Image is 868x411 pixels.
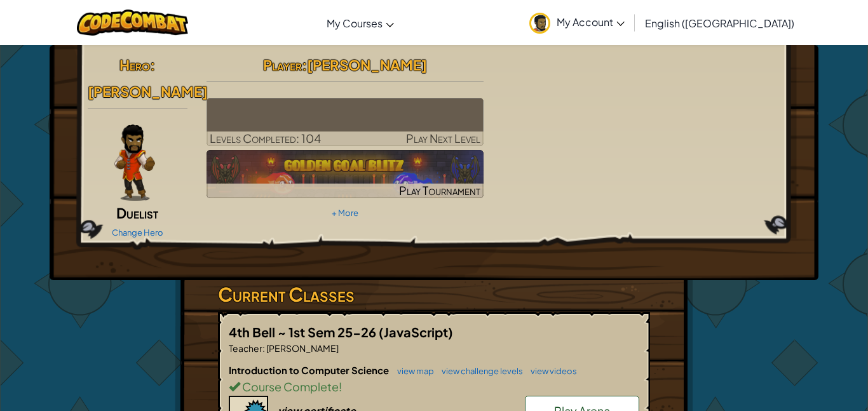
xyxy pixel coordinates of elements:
span: [PERSON_NAME] [307,56,427,74]
span: Course Complete [240,379,339,394]
span: Hero [119,56,150,74]
a: Change Hero [112,227,163,238]
h3: Current Classes [218,280,650,309]
span: : [302,56,307,74]
span: Play Tournament [399,183,480,198]
span: English ([GEOGRAPHIC_DATA]) [645,17,794,30]
img: Golden Goal [207,150,484,198]
a: view challenge levels [435,366,523,376]
span: Teacher [229,342,262,354]
span: Play Next Level [406,131,480,145]
span: ! [339,379,342,394]
a: My Account [523,3,631,43]
img: duelist-pose.png [114,125,155,201]
span: [PERSON_NAME] [88,83,208,100]
img: CodeCombat logo [77,10,188,36]
span: : [150,56,155,74]
span: 4th Bell ~ 1st Sem 25-26 [229,324,379,340]
span: Introduction to Computer Science [229,364,391,376]
a: + More [332,208,358,218]
a: English ([GEOGRAPHIC_DATA]) [639,6,801,40]
span: Player [263,56,302,74]
a: Play Tournament [207,150,484,198]
span: Levels Completed: 104 [210,131,321,145]
span: : [262,342,265,354]
span: (JavaScript) [379,324,453,340]
a: view map [391,366,434,376]
img: avatar [529,13,550,34]
span: My Account [557,15,625,29]
span: [PERSON_NAME] [265,342,339,354]
span: Duelist [116,204,158,222]
a: My Courses [320,6,400,40]
a: view videos [524,366,577,376]
a: Play Next Level [207,98,484,146]
span: My Courses [327,17,383,30]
